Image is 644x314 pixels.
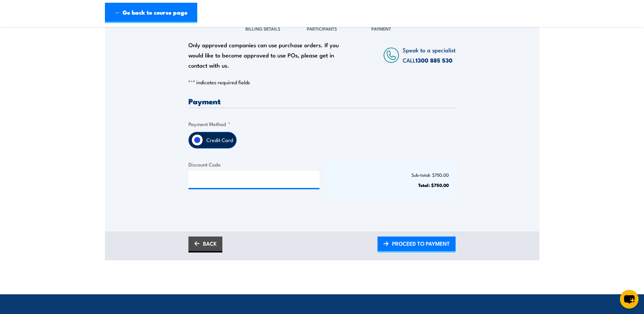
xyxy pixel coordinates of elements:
div: Only approved companies can use purchase orders. If you would like to become approved to use POs,... [188,40,343,70]
a: 1300 885 530 [416,56,453,65]
h3: Payment [188,97,456,105]
label: Credit Card [203,132,236,148]
a: ← Go back to course page [105,3,197,23]
button: chat-button [620,290,639,309]
strong: Total: $750.00 [418,181,449,188]
span: Payment [371,25,391,32]
label: Discount Code [188,160,319,168]
p: " " indicates required fields [188,79,456,86]
legend: Payment Method [188,120,231,128]
a: BACK [188,237,222,252]
span: PROCEED TO PAYMENT [392,234,450,252]
span: Participants [307,25,337,32]
span: Billing Details [245,25,280,32]
a: PROCEED TO PAYMENT [378,237,456,252]
span: Speak to a specialist CALL [403,46,456,64]
p: Sub-total: $750.00 [332,172,449,177]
